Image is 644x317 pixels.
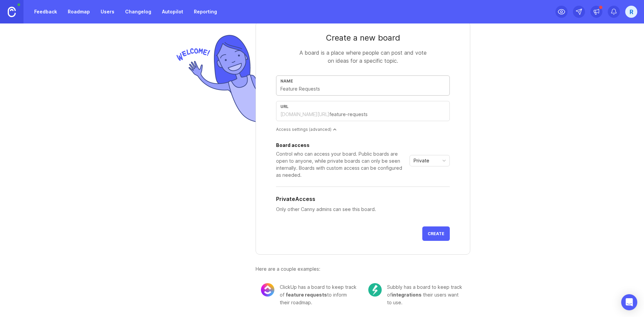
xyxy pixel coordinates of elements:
img: c104e91677ce72f6b937eb7b5afb1e94.png [368,283,382,297]
img: 8cacae02fdad0b0645cb845173069bf5.png [261,283,274,297]
a: Users [97,6,118,18]
button: R [625,6,637,18]
svg: toggle icon [439,158,449,163]
div: Create a new board [276,33,450,43]
div: ClickUp has a board to keep track of to inform their roadmap. [280,283,358,306]
span: feature requests [286,292,327,298]
img: Canny Home [8,7,16,17]
div: Here are a couple examples: [256,265,470,273]
div: Board access [276,143,407,148]
h5: Private Access [276,195,315,203]
a: Autopilot [158,6,187,18]
span: Create [428,231,444,236]
input: Feature Requests [280,85,445,93]
img: welcome-img-178bf9fb836d0a1529256ffe415d7085.png [174,32,256,125]
div: Name [280,78,445,84]
a: Feedback [30,6,61,18]
div: Open Intercom Messenger [621,294,637,310]
div: A board is a place where people can post and vote on ideas for a specific topic. [296,49,430,65]
div: Access settings (advanced) [276,126,450,132]
div: Subbly has a board to keep track of their users want to use. [387,283,465,306]
a: Roadmap [64,6,94,18]
span: Private [414,157,429,164]
div: url [280,104,445,109]
div: toggle menu [410,155,450,166]
a: Changelog [121,6,155,18]
input: feature-requests [329,111,445,118]
a: Reporting [190,6,221,18]
div: Control who can access your board. Public boards are open to anyone, while private boards can onl... [276,150,407,178]
div: [DOMAIN_NAME][URL] [280,111,329,118]
button: Create [422,226,450,241]
span: integrations [392,292,422,298]
p: Only other Canny admins can see this board. [276,206,450,213]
